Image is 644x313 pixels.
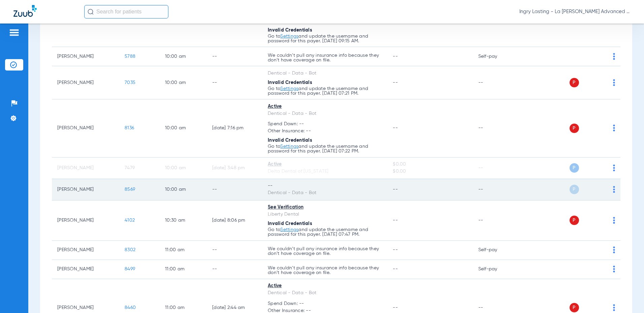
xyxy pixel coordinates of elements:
[125,248,135,252] span: 8302
[393,80,398,85] span: --
[268,247,382,256] p: We couldn’t pull any insurance info because they don’t have coverage on file.
[268,138,312,143] span: Invalid Credentials
[268,227,382,237] p: Go to and update the username and password for this payer. [DATE] 07:47 PM.
[613,79,615,86] img: group-dot-blue.svg
[613,266,615,272] img: group-dot-blue.svg
[393,267,398,271] span: --
[160,99,207,158] td: 10:00 AM
[268,282,382,289] div: Active
[268,168,382,175] div: Delta Dental of [US_STATE]
[613,125,615,131] img: group-dot-blue.svg
[160,179,207,200] td: 10:00 AM
[207,241,262,260] td: --
[84,5,168,18] input: Search for patients
[268,70,382,77] div: Dentical - Data - Bot
[613,217,615,224] img: group-dot-blue.svg
[88,9,94,15] img: Search Icon
[268,86,382,96] p: Go to and update the username and password for this payer. [DATE] 07:21 PM.
[610,281,644,313] iframe: Chat Widget
[207,179,262,200] td: --
[473,200,518,241] td: --
[613,53,615,60] img: group-dot-blue.svg
[52,158,119,179] td: [PERSON_NAME]
[268,144,382,153] p: Go to and update the username and password for this payer. [DATE] 07:22 PM.
[52,241,119,260] td: [PERSON_NAME]
[160,241,207,260] td: 11:00 AM
[268,204,382,211] div: See Verification
[268,211,382,218] div: Liberty Dental
[268,289,382,297] div: Dentical - Data - Bot
[268,53,382,62] p: We couldn’t pull any insurance info because they don’t have coverage on file.
[268,34,382,43] p: Go to and update the username and password for this payer. [DATE] 09:15 AM.
[207,47,262,66] td: --
[268,221,312,226] span: Invalid Credentials
[613,165,615,171] img: group-dot-blue.svg
[570,124,579,133] span: P
[268,110,382,117] div: Dentical - Data - Bot
[52,99,119,158] td: [PERSON_NAME]
[125,218,135,223] span: 4102
[160,66,207,99] td: 10:00 AM
[125,305,136,310] span: 8460
[268,182,382,189] div: --
[160,47,207,66] td: 10:00 AM
[393,126,398,130] span: --
[393,168,467,175] span: $0.00
[393,305,398,310] span: --
[268,103,382,110] div: Active
[473,179,518,200] td: --
[268,128,382,135] span: Other Insurance: --
[125,80,135,85] span: 7035
[268,266,382,275] p: We couldn’t pull any insurance info because they don’t have coverage on file.
[519,8,631,15] span: Ingry Lasting - La [PERSON_NAME] Advanced Dentistry
[280,144,298,149] a: Settings
[125,267,135,271] span: 8499
[52,47,119,66] td: [PERSON_NAME]
[9,29,20,37] img: hamburger-icon
[125,166,135,170] span: 7479
[570,216,579,225] span: P
[268,121,382,128] span: Spend Down: --
[52,179,119,200] td: [PERSON_NAME]
[473,66,518,99] td: --
[473,47,518,66] td: Self-pay
[570,78,579,87] span: P
[207,200,262,241] td: [DATE] 8:06 PM
[52,200,119,241] td: [PERSON_NAME]
[393,248,398,252] span: --
[393,187,398,192] span: --
[473,241,518,260] td: Self-pay
[268,80,312,85] span: Invalid Credentials
[268,28,312,33] span: Invalid Credentials
[613,186,615,193] img: group-dot-blue.svg
[207,66,262,99] td: --
[160,200,207,241] td: 10:30 AM
[268,161,382,168] div: Active
[125,54,135,59] span: 5788
[52,66,119,99] td: [PERSON_NAME]
[207,158,262,179] td: [DATE] 3:48 PM
[393,54,398,59] span: --
[280,86,298,91] a: Settings
[125,187,135,192] span: 8569
[613,247,615,253] img: group-dot-blue.svg
[473,99,518,158] td: --
[393,161,467,168] span: $0.00
[207,99,262,158] td: [DATE] 7:16 PM
[570,185,579,194] span: P
[52,260,119,279] td: [PERSON_NAME]
[268,189,382,196] div: Dentical - Data - Bot
[473,158,518,179] td: --
[207,260,262,279] td: --
[13,5,37,17] img: Zuub Logo
[125,126,134,130] span: 8136
[160,260,207,279] td: 11:00 AM
[280,227,298,232] a: Settings
[473,260,518,279] td: Self-pay
[268,300,382,307] span: Spend Down: --
[160,158,207,179] td: 10:00 AM
[393,218,398,223] span: --
[570,303,579,312] span: P
[570,163,579,173] span: P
